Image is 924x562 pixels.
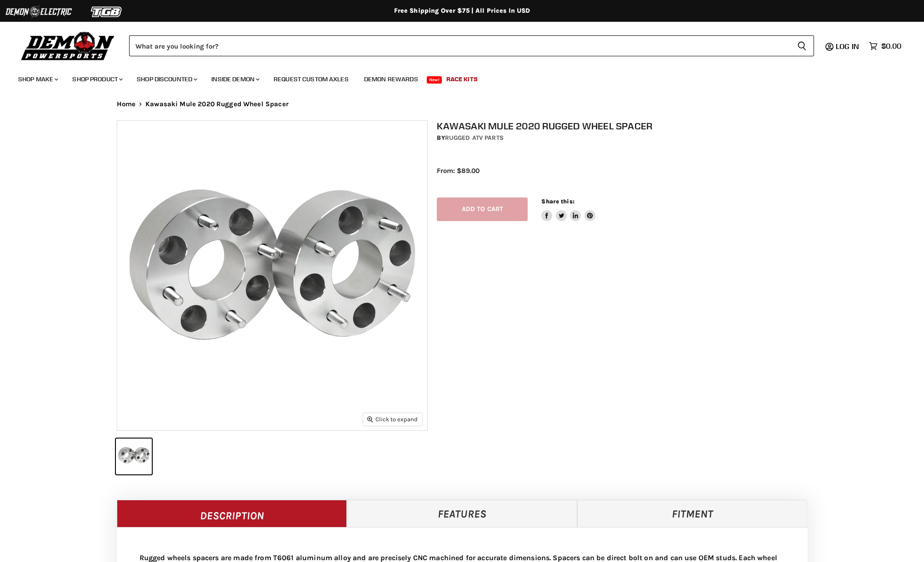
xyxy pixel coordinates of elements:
a: Description [117,500,347,527]
img: Kawasaki Mule 2020 Rugged Wheel Spacer [117,121,427,430]
span: From: $89.00 [437,167,479,175]
div: by [437,133,817,143]
img: Demon Powersports [18,30,118,62]
a: Shop Make [11,70,64,89]
a: Fitment [577,500,808,527]
nav: Breadcrumbs [99,100,826,108]
a: Demon Rewards [357,70,425,89]
a: Inside Demon [205,70,265,89]
a: Features [347,500,577,527]
ul: Main menu [11,66,899,89]
span: Share this: [541,198,574,205]
button: Click to expand [363,413,422,425]
a: Request Custom Axles [267,70,355,89]
a: Rugged ATV Parts [445,134,504,142]
h1: Kawasaki Mule 2020 Rugged Wheel Spacer [437,120,817,132]
a: Race Kits [440,70,484,89]
span: Click to expand [367,416,418,423]
img: Demon Electric Logo 2 [5,3,73,20]
div: Free Shipping Over $75 | All Prices In USD [99,7,826,15]
form: Product [129,35,814,56]
aside: Share this: [541,197,595,222]
span: Kawasaki Mule 2020 Rugged Wheel Spacer [145,100,289,108]
span: Log in [836,42,859,51]
a: Log in [832,42,864,50]
img: TGB Logo 2 [73,3,141,20]
a: $0.00 [864,39,906,53]
a: Shop Discounted [130,70,203,89]
span: $0.00 [881,42,901,50]
button: Kawasaki Mule 2020 Rugged Wheel Spacer thumbnail [116,439,152,474]
a: Home [117,100,136,108]
button: Search [790,35,814,56]
a: Shop Product [65,70,128,89]
input: Search [129,35,790,56]
span: New! [427,76,442,84]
